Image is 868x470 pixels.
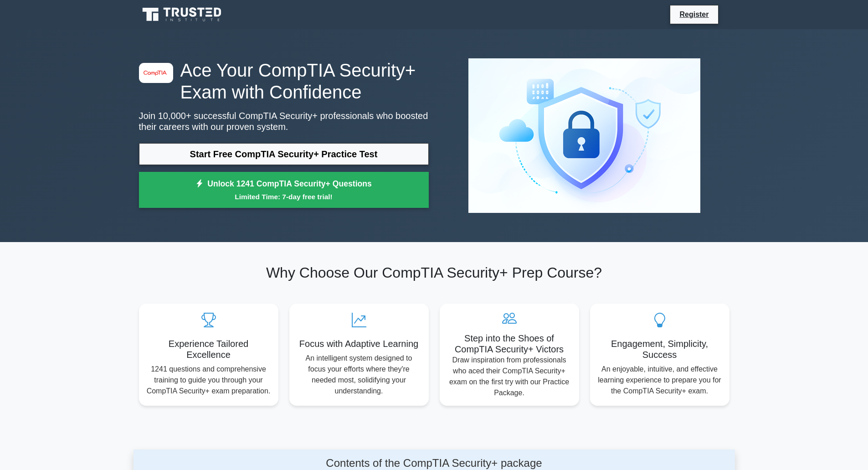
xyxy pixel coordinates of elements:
[297,353,421,397] p: An intelligent system designed to focus your efforts where they're needed most, solidifying your ...
[447,333,572,355] h5: Step into the Shoes of CompTIA Security+ Victors
[139,172,429,208] a: Unlock 1241 CompTIA Security+ QuestionsLimited Time: 7-day free trial!
[447,355,572,398] p: Draw inspiration from professionals who aced their CompTIA Security+ exam on the first try with o...
[139,110,429,132] p: Join 10,000+ successful CompTIA Security+ professionals who boosted their careers with our proven...
[139,264,729,281] h2: Why Choose Our CompTIA Security+ Prep Course?
[597,364,722,397] p: An enjoyable, intuitive, and effective learning experience to prepare you for the CompTIA Securit...
[597,338,722,360] h5: Engagement, Simplicity, Success
[146,338,271,360] h5: Experience Tailored Excellence
[297,338,421,349] h5: Focus with Adaptive Learning
[461,51,708,220] img: CompTIA Security+ Preview
[150,191,417,202] small: Limited Time: 7-day free trial!
[139,59,429,103] h1: Ace Your CompTIA Security+ Exam with Confidence
[220,457,649,470] h4: Contents of the CompTIA Security+ package
[146,364,271,397] p: 1241 questions and comprehensive training to guide you through your CompTIA Security+ exam prepar...
[139,143,429,165] a: Start Free CompTIA Security+ Practice Test
[674,9,714,20] a: Register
